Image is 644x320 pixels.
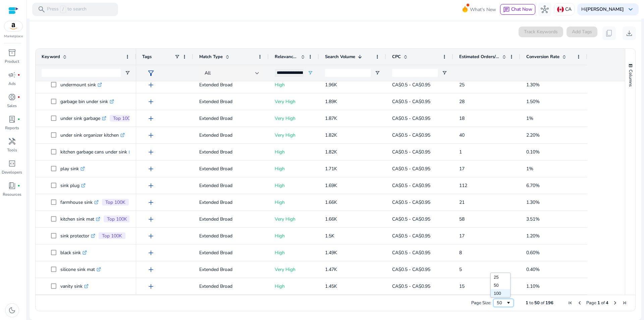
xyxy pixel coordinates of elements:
[147,98,155,106] span: add
[325,216,337,222] span: 1.66K
[494,291,501,296] span: 100
[459,249,462,256] span: 8
[147,81,155,89] span: add
[459,283,465,289] span: 15
[38,5,46,13] span: search
[392,82,430,88] span: CA$0.5 - CA$0.95
[147,182,155,190] span: add
[199,179,263,192] p: Extended Broad
[541,5,549,13] span: hub
[8,159,16,168] span: code_blocks
[147,215,155,223] span: add
[459,233,465,239] span: 17
[275,229,313,243] p: High
[199,195,263,209] p: Extended Broad
[497,300,506,306] div: 50
[60,279,89,293] p: vanity sink
[7,147,17,153] p: Tools
[8,182,16,190] span: book_4
[526,149,540,155] span: 0.10%
[601,300,605,306] span: of
[60,263,101,276] p: silicone sink mat
[459,199,465,205] span: 21
[622,300,627,306] div: Last Page
[275,179,313,192] p: High
[459,54,499,60] span: Estimated Orders/Month
[586,300,596,306] span: Page
[325,115,337,122] span: 1.87K
[500,4,535,15] button: chatChat Now
[526,249,540,256] span: 0.60%
[392,249,430,256] span: CA$0.5 - CA$0.95
[526,266,540,273] span: 0.40%
[375,70,380,76] button: Open Filter Menu
[392,69,438,77] input: CPC Filter Input
[275,195,313,209] p: High
[325,166,337,172] span: 1.71K
[325,249,337,256] span: 1.49K
[392,233,430,239] span: CA$0.5 - CA$0.95
[308,70,313,76] button: Open Filter Menu
[392,115,430,122] span: CA$0.5 - CA$0.95
[459,132,465,138] span: 40
[325,199,337,205] span: 1.66K
[113,115,133,122] p: Top 100K
[275,145,313,159] p: High
[392,98,430,105] span: CA$0.5 - CA$0.95
[459,115,465,122] span: 18
[17,184,20,187] span: fiber_manual_record
[199,54,223,60] span: Match Type
[5,125,19,131] p: Reports
[8,93,16,101] span: donut_small
[557,6,564,13] img: ca.svg
[529,300,533,306] span: to
[147,198,155,207] span: add
[568,300,573,306] div: First Page
[60,111,106,125] p: under sink garbage
[577,300,582,306] div: Previous Page
[199,279,263,293] p: Extended Broad
[392,166,430,172] span: CA$0.5 - CA$0.95
[625,29,633,37] span: download
[60,246,87,260] p: black sink
[5,58,19,64] p: Product
[8,115,16,123] span: lab_profile
[199,263,263,276] p: Extended Broad
[60,145,133,159] p: kitchen garbage cans under sink
[8,306,16,314] span: dark_mode
[275,111,313,125] p: Very High
[392,283,430,289] span: CA$0.5 - CA$0.95
[623,27,636,40] button: download
[147,115,155,123] span: add
[199,246,263,260] p: Extended Broad
[275,54,298,60] span: Relevance Score
[147,148,155,156] span: add
[538,3,551,16] button: hub
[325,82,337,88] span: 1.96K
[2,169,22,175] p: Developers
[526,166,533,172] span: 1%
[581,7,624,12] p: Hi
[125,70,130,76] button: Open Filter Menu
[494,283,498,288] span: 50
[606,300,608,306] span: 4
[325,132,337,138] span: 1.82K
[102,232,122,240] p: Top 100K
[392,132,430,138] span: CA$0.5 - CA$0.95
[275,263,313,276] p: Very High
[325,98,337,105] span: 1.89K
[628,70,634,87] span: Columns
[459,216,465,222] span: 58
[392,182,430,189] span: CA$0.5 - CA$0.95
[471,300,491,306] div: Page Size:
[526,98,540,105] span: 1.50%
[60,179,86,192] p: sink plug
[392,149,430,155] span: CA$0.5 - CA$0.95
[565,3,572,15] p: CA
[60,195,99,209] p: farmhouse sink
[199,229,263,243] p: Extended Broad
[17,74,20,76] span: fiber_manual_record
[147,165,155,173] span: add
[392,54,401,60] span: CPC
[60,95,114,108] p: garbage bin under sink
